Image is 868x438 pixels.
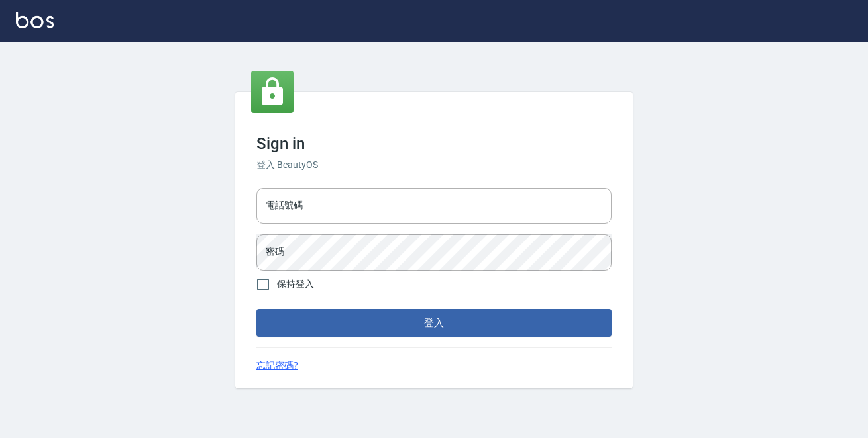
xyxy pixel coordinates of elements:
[256,158,612,172] h6: 登入 BeautyOS
[277,277,314,291] span: 保持登入
[16,12,54,28] img: Logo
[256,134,612,153] h3: Sign in
[256,359,298,372] a: 忘記密碼?
[256,309,612,337] button: 登入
